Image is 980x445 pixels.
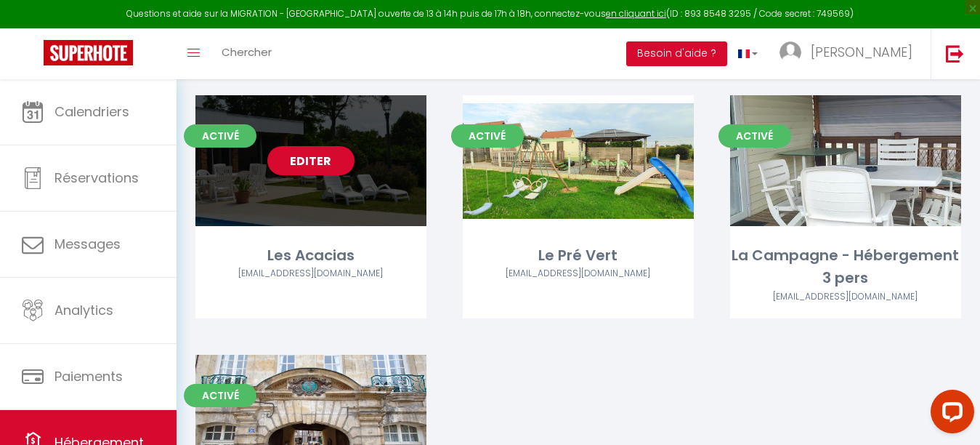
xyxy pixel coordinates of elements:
[730,244,961,290] div: La Campagne - Hébergement 3 pers
[195,244,426,267] div: Les Acacias
[779,41,801,63] img: ...
[718,124,791,148] span: Activé
[184,124,256,148] span: Activé
[802,146,889,175] a: Editer
[267,406,355,435] a: Editer
[463,267,694,281] div: Airbnb
[919,384,980,445] iframe: LiveChat chat widget
[769,28,931,79] a: ... [PERSON_NAME]
[535,146,622,175] a: Editer
[54,103,129,121] span: Calendriers
[946,44,964,63] img: logout
[626,41,727,66] button: Besoin d'aide ?
[451,124,524,148] span: Activé
[463,244,694,267] div: Le Pré Vert
[730,290,961,304] div: Airbnb
[54,367,123,385] span: Paiements
[184,384,256,407] span: Activé
[222,44,272,60] span: Chercher
[54,301,113,319] span: Analytics
[44,40,133,65] img: Super Booking
[267,146,355,175] a: Editer
[811,43,912,61] span: [PERSON_NAME]
[54,235,121,253] span: Messages
[54,169,139,187] span: Réservations
[195,267,426,281] div: Airbnb
[211,28,283,79] a: Chercher
[606,7,666,20] a: en cliquant ici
